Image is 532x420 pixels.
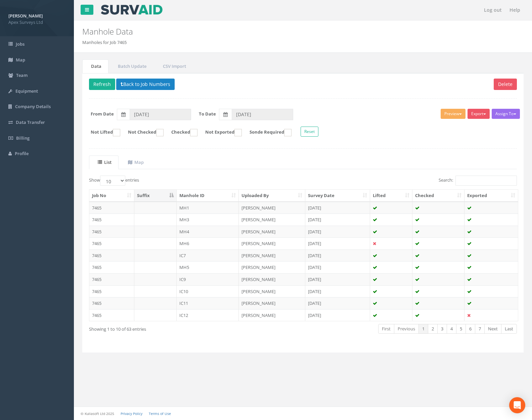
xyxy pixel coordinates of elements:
[121,411,142,416] a: Privacy Policy
[177,190,239,202] th: Manhole ID: activate to sort column ascending
[165,129,197,136] label: Checked
[199,111,216,117] label: To Date
[89,226,134,238] td: 7465
[239,261,305,273] td: [PERSON_NAME]
[177,226,239,238] td: MH4
[98,159,112,165] uib-tab-heading: List
[177,261,239,273] td: MH5
[456,324,466,334] a: 5
[89,202,134,214] td: 7465
[81,411,114,416] small: © Kullasoft Ltd 2025
[89,285,134,297] td: 7465
[177,202,239,214] td: MH1
[89,297,134,309] td: 7465
[177,297,239,309] td: IC11
[177,285,239,297] td: IC10
[16,41,25,47] span: Jobs
[239,249,305,262] td: [PERSON_NAME]
[198,129,242,136] label: Not Exported
[501,324,517,334] a: Last
[121,129,164,136] label: Not Checked
[89,323,261,332] div: Showing 1 to 10 of 63 entries
[439,176,517,186] label: Search:
[89,176,139,186] label: Show entries
[305,261,370,273] td: [DATE]
[239,309,305,321] td: [PERSON_NAME]
[91,111,114,117] label: From Date
[441,109,465,119] button: Preview
[305,202,370,214] td: [DATE]
[89,237,134,249] td: 7465
[15,150,29,156] span: Profile
[232,109,293,120] input: To Date
[239,285,305,297] td: [PERSON_NAME]
[89,309,134,321] td: 7465
[116,79,175,90] button: Back to Job Numbers
[16,119,45,125] span: Data Transfer
[378,324,394,334] a: First
[128,159,144,165] uib-tab-heading: Map
[239,297,305,309] td: [PERSON_NAME]
[305,249,370,262] td: [DATE]
[301,127,318,137] button: Reset
[154,59,193,73] a: CSV Import
[239,273,305,285] td: [PERSON_NAME]
[494,79,517,90] button: Delete
[447,324,456,334] a: 4
[15,88,38,94] span: Equipment
[16,135,30,141] span: Billing
[82,27,448,36] h2: Manhole Data
[239,226,305,238] td: [PERSON_NAME]
[177,309,239,321] td: IC12
[465,324,475,334] a: 6
[89,79,115,90] button: Refresh
[305,226,370,238] td: [DATE]
[305,297,370,309] td: [DATE]
[16,57,25,63] span: Map
[8,11,65,25] a: [PERSON_NAME] Apex Surveys Ltd
[239,237,305,249] td: [PERSON_NAME]
[394,324,419,334] a: Previous
[370,190,413,202] th: Lifted: activate to sort column ascending
[84,129,120,136] label: Not Lifted
[412,190,464,202] th: Checked: activate to sort column ascending
[16,72,28,78] span: Team
[130,109,191,120] input: From Date
[177,273,239,285] td: IC9
[82,59,108,73] a: Data
[239,190,305,202] th: Uploaded By: activate to sort column ascending
[305,214,370,226] td: [DATE]
[239,202,305,214] td: [PERSON_NAME]
[89,261,134,273] td: 7465
[8,13,43,19] strong: [PERSON_NAME]
[100,176,125,186] select: Showentries
[119,155,151,169] a: Map
[492,109,520,119] button: Assign To
[305,237,370,249] td: [DATE]
[82,39,127,46] li: Manholes for Job 7465
[149,411,171,416] a: Terms of Use
[455,176,517,186] input: Search:
[464,190,518,202] th: Exported: activate to sort column ascending
[305,309,370,321] td: [DATE]
[484,324,501,334] a: Next
[305,190,370,202] th: Survey Date: activate to sort column ascending
[305,273,370,285] td: [DATE]
[509,397,525,413] div: Open Intercom Messenger
[239,214,305,226] td: [PERSON_NAME]
[89,273,134,285] td: 7465
[418,324,428,334] a: 1
[177,249,239,262] td: IC7
[89,155,119,169] a: List
[89,190,134,202] th: Job No: activate to sort column ascending
[243,129,292,136] label: Sonde Required
[177,237,239,249] td: MH6
[89,249,134,262] td: 7465
[437,324,447,334] a: 3
[134,190,177,202] th: Suffix: activate to sort column descending
[305,285,370,297] td: [DATE]
[475,324,485,334] a: 7
[15,103,51,109] span: Company Details
[428,324,438,334] a: 2
[8,19,65,26] span: Apex Surveys Ltd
